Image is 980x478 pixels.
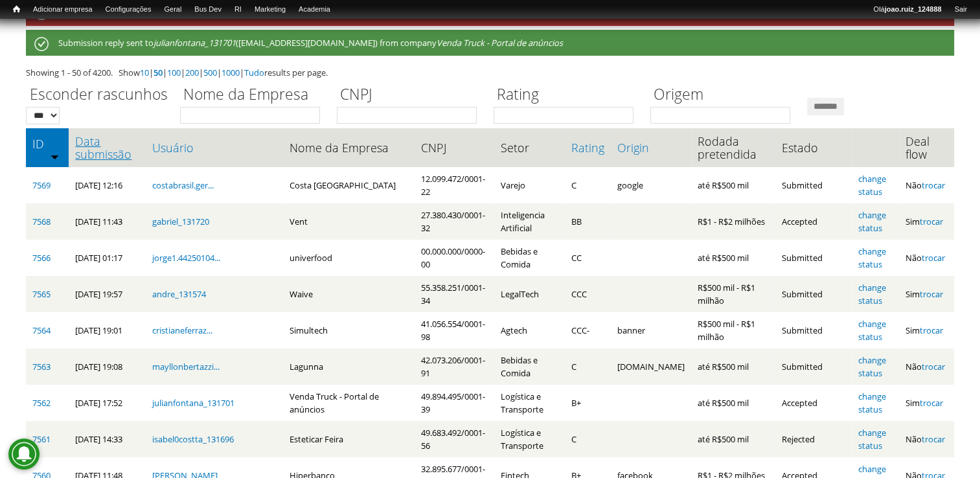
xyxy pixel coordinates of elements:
[248,3,292,16] a: Marketing
[152,179,214,191] a: costabrasil.ger...
[775,203,851,240] td: Accepted
[283,276,415,312] td: Waive
[415,385,494,421] td: 49.894.495/0001-39
[691,348,775,385] td: até R$500 mil
[180,84,328,107] label: Nome da Empresa
[691,203,775,240] td: R$1 - R$2 milhões
[494,312,565,348] td: Agtech
[203,67,217,78] a: 500
[283,385,415,421] td: Venda Truck - Portal de anúncios
[494,385,565,421] td: Logística e Transporte
[565,421,611,457] td: C
[775,348,851,385] td: Submitted
[858,427,886,451] a: change status
[13,5,20,14] span: Início
[415,348,494,385] td: 42.073.206/0001-91
[858,209,886,234] a: change status
[775,240,851,276] td: Submitted
[775,276,851,312] td: Submitted
[32,397,51,409] a: 7562
[27,3,99,16] a: Adicionar empresa
[571,141,604,154] a: Rating
[32,252,51,264] a: 7566
[691,421,775,457] td: até R$500 mil
[691,240,775,276] td: até R$500 mil
[26,66,954,79] div: Showing 1 - 50 of 4200. Show | | | | | | results per page.
[415,167,494,203] td: 12.099.472/0001-22
[152,324,212,336] a: cristianeferraz...
[69,421,146,457] td: [DATE] 14:33
[75,135,139,161] a: Data submissão
[415,276,494,312] td: 55.358.251/0001-34
[858,391,886,415] a: change status
[565,348,611,385] td: C
[283,348,415,385] td: Lagunna
[858,354,886,379] a: change status
[920,288,943,300] a: trocar
[565,240,611,276] td: CC
[691,276,775,312] td: R$500 mil - R$1 milhão
[899,348,954,385] td: Não
[494,348,565,385] td: Bebidas e Comida
[611,348,691,385] td: [DOMAIN_NAME]
[565,312,611,348] td: CCC-
[32,433,51,445] a: 7561
[32,137,62,150] a: ID
[899,421,954,457] td: Não
[494,276,565,312] td: LegalTech
[948,3,974,16] a: Sair
[494,203,565,240] td: Inteligencia Artificial
[140,67,149,78] a: 10
[167,67,181,78] a: 100
[6,3,27,16] a: Início
[152,141,277,154] a: Usuário
[152,252,220,264] a: jorge1.44250104...
[69,203,146,240] td: [DATE] 11:43
[858,173,886,198] a: change status
[611,312,691,348] td: banner
[775,128,851,167] th: Estado
[415,203,494,240] td: 27.380.430/0001-32
[283,421,415,457] td: Esteticar Feira
[565,385,611,421] td: B+
[899,203,954,240] td: Sim
[283,203,415,240] td: Vent
[565,276,611,312] td: CCC
[899,312,954,348] td: Sim
[885,5,942,13] strong: joao.ruiz_124888
[26,84,172,107] label: Esconder rascunhos
[32,324,51,336] a: 7564
[154,37,236,49] em: julianfontana_131701
[437,37,563,49] em: Venda Truck - Portal de anúncios
[157,3,188,16] a: Geral
[775,312,851,348] td: Submitted
[611,167,691,203] td: google
[775,167,851,203] td: Submitted
[920,397,943,409] a: trocar
[51,152,59,161] img: ordem crescente
[565,167,611,203] td: C
[415,421,494,457] td: 49.683.492/0001-56
[858,318,886,343] a: change status
[69,348,146,385] td: [DATE] 19:08
[152,216,209,227] a: gabriel_131720
[99,3,158,16] a: Configurações
[650,84,799,107] label: Origem
[32,179,51,191] a: 7569
[494,421,565,457] td: Logística e Transporte
[152,433,234,445] a: isabel0costta_131696
[222,67,240,78] a: 1000
[922,361,945,372] a: trocar
[899,240,954,276] td: Não
[415,312,494,348] td: 41.056.554/0001-98
[283,240,415,276] td: univerfood
[188,3,228,16] a: Bus Dev
[494,167,565,203] td: Varejo
[69,385,146,421] td: [DATE] 17:52
[858,245,886,270] a: change status
[899,385,954,421] td: Sim
[494,84,642,107] label: Rating
[920,216,943,227] a: trocar
[899,276,954,312] td: Sim
[775,385,851,421] td: Accepted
